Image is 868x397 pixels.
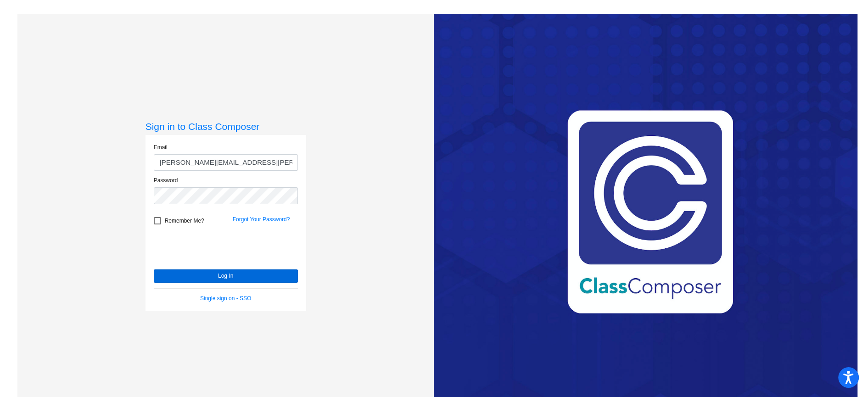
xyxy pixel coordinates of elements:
[154,176,178,185] label: Password
[200,295,251,302] a: Single sign on - SSO
[165,215,204,226] span: Remember Me?
[146,121,306,132] h3: Sign in to Class Composer
[233,216,290,223] a: Forgot Your Password?
[154,143,168,151] label: Email
[154,229,293,265] iframe: reCAPTCHA
[154,269,298,283] button: Log In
